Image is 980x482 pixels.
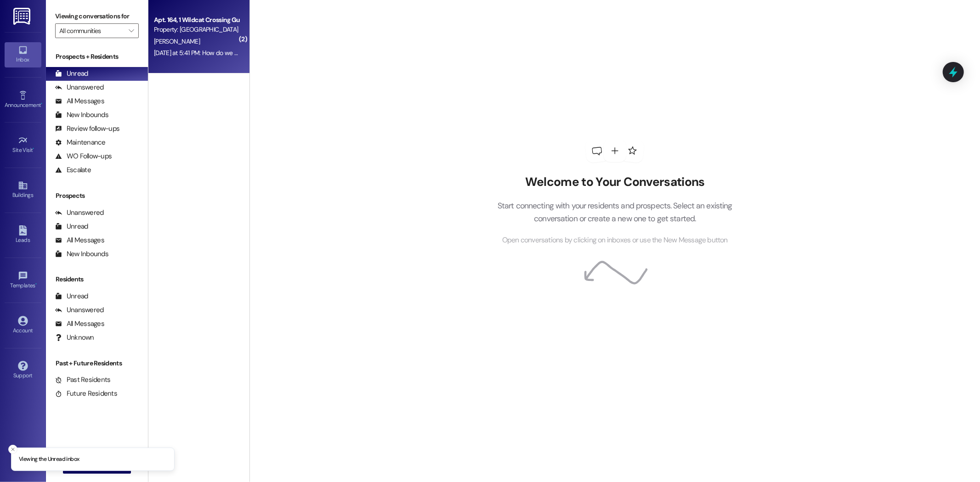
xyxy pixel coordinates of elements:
[5,358,41,383] a: Support
[59,23,124,38] input: All communities
[55,389,117,398] div: Future Residents
[55,9,139,23] label: Viewing conversations for
[55,165,91,175] div: Escalate
[154,49,269,57] div: [DATE] at 5:41 PM: How do we prevent this?
[55,138,106,147] div: Maintenance
[46,191,148,201] div: Prospects
[8,445,17,454] button: Close toast
[55,208,104,218] div: Unanswered
[5,133,41,157] a: Site Visit •
[46,52,148,62] div: Prospects + Residents
[55,375,111,385] div: Past Residents
[55,249,108,259] div: New Inbounds
[55,319,104,329] div: All Messages
[154,25,239,34] div: Property: [GEOGRAPHIC_DATA]
[55,333,94,342] div: Unknown
[55,110,108,120] div: New Inbounds
[5,178,41,202] a: Buildings
[46,275,148,284] div: Residents
[154,37,200,45] span: [PERSON_NAME]
[129,27,134,34] i: 
[55,235,104,245] div: All Messages
[502,235,728,246] span: Open conversations by clicking on inboxes or use the New Message button
[55,96,104,106] div: All Messages
[55,222,88,231] div: Unread
[55,69,88,78] div: Unread
[41,101,42,107] span: •
[5,223,41,247] a: Leads
[13,8,32,25] img: ResiDesk Logo
[55,151,112,161] div: WO Follow-ups
[154,15,239,25] div: Apt. 164, 1 Wildcat Crossing Guarantors
[35,281,37,287] span: •
[33,146,34,152] span: •
[55,291,88,301] div: Unread
[46,359,148,368] div: Past + Future Residents
[483,199,746,225] p: Start connecting with your residents and prospects. Select an existing conversation or create a n...
[5,268,41,293] a: Templates •
[5,42,41,67] a: Inbox
[55,124,119,134] div: Review follow-ups
[19,455,79,464] p: Viewing the Unread inbox
[5,313,41,338] a: Account
[483,175,746,190] h2: Welcome to Your Conversations
[55,305,104,315] div: Unanswered
[55,83,104,92] div: Unanswered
